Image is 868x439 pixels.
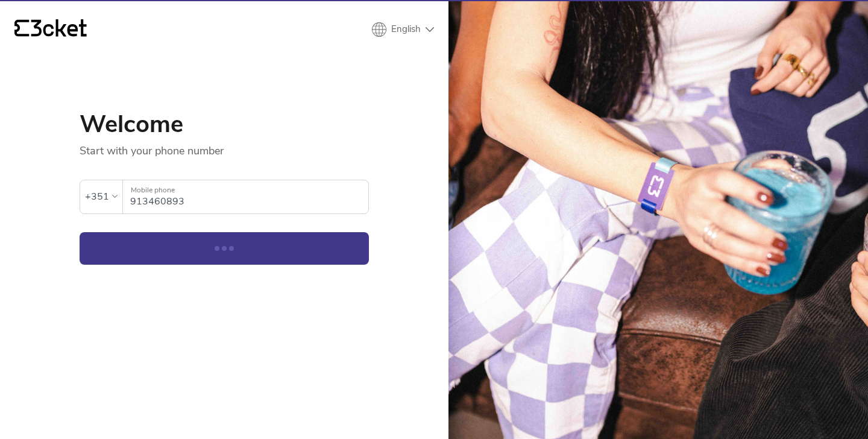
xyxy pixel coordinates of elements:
[80,136,369,158] p: Start with your phone number
[123,180,368,200] label: Mobile phone
[85,188,109,206] div: +351
[130,180,368,213] input: Mobile phone
[80,112,369,136] h1: Welcome
[14,19,87,40] a: {' '}
[80,232,369,265] button: Continue
[14,20,29,37] g: {' '}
